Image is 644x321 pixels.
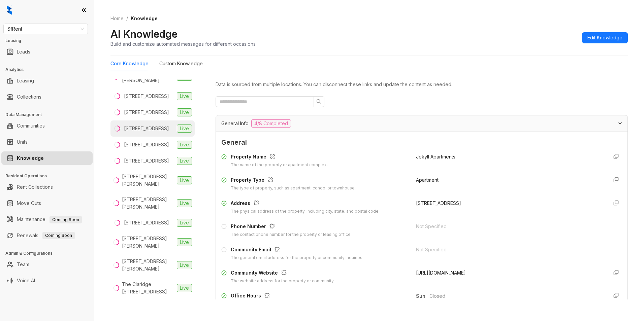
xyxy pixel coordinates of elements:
[177,124,192,133] span: Live
[231,255,363,261] div: The general email address for the property or community inquiries.
[177,157,192,165] span: Live
[177,108,192,116] span: Live
[42,232,75,239] span: Coming Soon
[231,162,328,168] div: The name of the property or apartment complex.
[1,151,93,165] li: Knowledge
[50,216,82,223] span: Coming Soon
[1,258,93,271] li: Team
[416,154,455,159] span: Jekyll Apartments
[17,45,30,59] a: Leads
[122,258,174,273] div: [STREET_ADDRESS][PERSON_NAME]
[17,135,28,149] a: Units
[582,32,628,43] button: Edit Knowledge
[177,92,192,100] span: Live
[216,81,628,88] div: Data is sourced from multiple locations. You can disconnect these links and update the content as...
[177,199,192,207] span: Live
[177,284,192,292] span: Live
[124,109,169,116] div: [STREET_ADDRESS]
[1,213,93,226] li: Maintenance
[17,258,29,271] a: Team
[177,176,192,184] span: Live
[17,151,44,165] a: Knowledge
[231,292,367,301] div: Office Hours
[221,137,622,148] span: General
[122,281,174,295] div: The Claridge [STREET_ADDRESS]
[110,60,149,67] div: Core Knowledge
[231,153,328,162] div: Property Name
[17,274,35,287] a: Voice AI
[231,176,356,185] div: Property Type
[231,246,363,255] div: Community Email
[17,229,75,242] a: RenewalsComing Soon
[231,208,380,215] div: The physical address of the property, including city, state, and postal code.
[17,197,41,210] a: Move Outs
[177,141,192,149] span: Live
[1,74,93,87] li: Leasing
[231,231,352,238] div: The contact phone number for the property or leasing office.
[124,125,169,132] div: [STREET_ADDRESS]
[1,229,93,242] li: Renewals
[110,28,178,40] h2: AI Knowledge
[618,121,622,125] span: expanded
[416,223,603,230] div: Not Specified
[177,261,192,269] span: Live
[110,40,257,47] div: Build and customize automated messages for different occasions.
[216,115,627,132] div: General Info4/8 Completed
[231,223,352,231] div: Phone Number
[1,274,93,287] li: Voice AI
[177,238,192,246] span: Live
[17,119,45,133] a: Communities
[231,185,356,191] div: The type of property, such as apartment, condo, or townhouse.
[177,219,192,227] span: Live
[416,200,603,207] div: [STREET_ADDRESS]
[5,112,94,118] h3: Data Management
[251,119,291,128] span: 4/8 Completed
[122,173,174,188] div: [STREET_ADDRESS][PERSON_NAME]
[7,5,12,15] img: logo
[124,141,169,148] div: [STREET_ADDRESS]
[5,173,94,179] h3: Resident Operations
[1,90,93,104] li: Collections
[159,60,203,67] div: Custom Knowledge
[231,269,334,278] div: Community Website
[7,24,84,34] span: SfRent
[416,292,429,300] span: Sun
[416,270,466,276] span: [URL][DOMAIN_NAME]
[124,219,169,226] div: [STREET_ADDRESS]
[587,34,622,41] span: Edit Knowledge
[131,15,158,21] span: Knowledge
[5,67,94,73] h3: Analytics
[124,93,169,100] div: [STREET_ADDRESS]
[1,135,93,149] li: Units
[221,120,249,127] span: General Info
[126,15,128,22] li: /
[416,246,603,253] div: Not Specified
[231,200,380,208] div: Address
[5,250,94,256] h3: Admin & Configurations
[231,278,334,284] div: The website address for the property or community.
[416,177,439,183] span: Apartment
[122,235,174,250] div: [STREET_ADDRESS][PERSON_NAME]
[1,180,93,194] li: Rent Collections
[429,292,603,300] span: Closed
[316,99,322,104] span: search
[109,15,125,22] a: Home
[1,119,93,133] li: Communities
[5,38,94,44] h3: Leasing
[124,157,169,165] div: [STREET_ADDRESS]
[17,90,41,104] a: Collections
[1,45,93,59] li: Leads
[1,197,93,210] li: Move Outs
[17,180,53,194] a: Rent Collections
[122,196,174,211] div: [STREET_ADDRESS][PERSON_NAME]
[17,74,34,87] a: Leasing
